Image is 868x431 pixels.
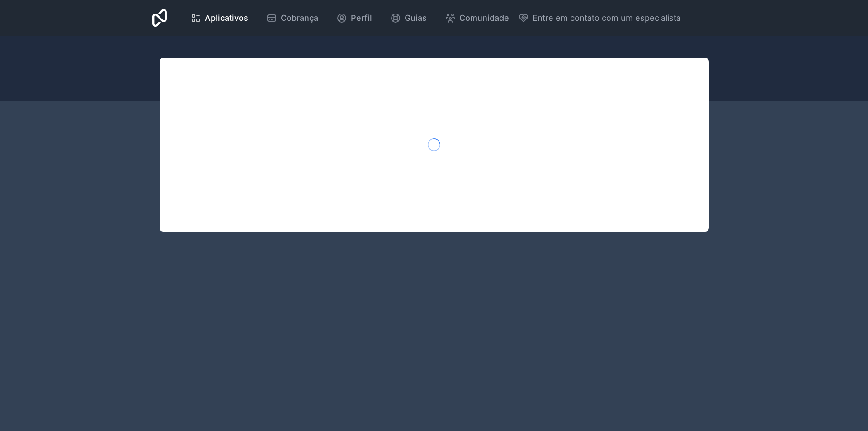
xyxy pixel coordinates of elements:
font: Perfil [351,13,372,23]
a: Guias [383,8,434,28]
font: Comunidade [459,13,509,23]
font: Guias [405,13,427,23]
a: Cobrança [259,8,325,28]
font: Entre em contato com um especialista [533,13,681,23]
a: Aplicativos [183,8,255,28]
font: Cobrança [281,13,318,23]
a: Perfil [329,8,379,28]
a: Comunidade [438,8,516,28]
button: Entre em contato com um especialista [518,12,681,24]
font: Aplicativos [205,13,248,23]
